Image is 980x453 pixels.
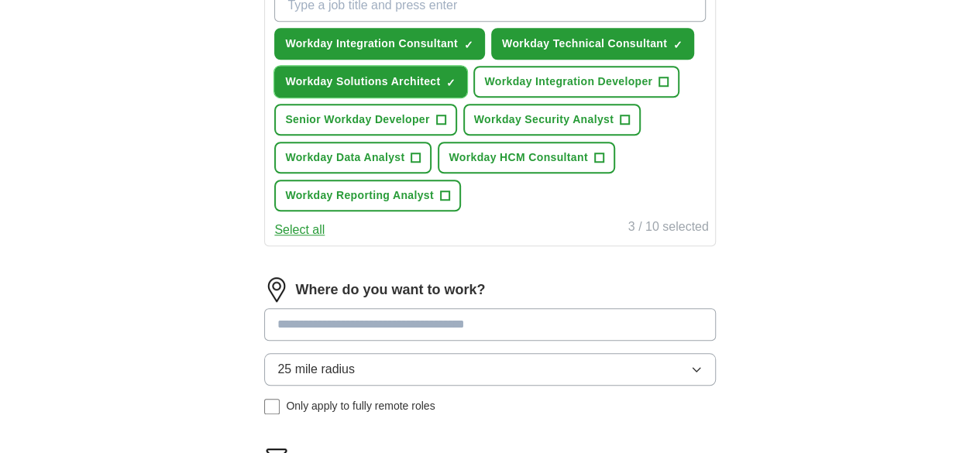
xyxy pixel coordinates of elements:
[274,142,432,173] button: Workday Data Analyst
[446,77,456,89] span: ✓
[438,142,614,173] button: Workday HCM Consultant
[474,112,614,128] span: Workday Security Analyst
[264,399,280,414] input: Only apply to fully remote roles
[285,149,404,166] span: Workday Data Analyst
[491,28,694,60] button: Workday Technical Consultant✓
[264,277,289,302] img: location.png
[463,104,641,136] button: Workday Security Analyst
[274,221,325,239] button: Select all
[484,74,652,90] span: Workday Integration Developer
[286,398,435,414] span: Only apply to fully remote roles
[449,149,587,166] span: Workday HCM Consultant
[673,39,683,51] span: ✓
[502,36,667,52] span: Workday Technical Consultant
[274,180,461,211] button: Workday Reporting Analyst
[473,66,679,98] button: Workday Integration Developer
[277,360,355,379] span: 25 mile radius
[274,66,467,98] button: Workday Solutions Architect✓
[264,353,715,386] button: 25 mile radius
[285,36,458,52] span: Workday Integration Consultant
[274,28,485,60] button: Workday Integration Consultant✓
[285,187,434,204] span: Workday Reporting Analyst
[274,104,456,136] button: Senior Workday Developer
[285,74,440,90] span: Workday Solutions Architect
[628,218,709,239] div: 3 / 10 selected
[285,112,429,128] span: Senior Workday Developer
[295,280,485,300] label: Where do you want to work?
[464,39,473,51] span: ✓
